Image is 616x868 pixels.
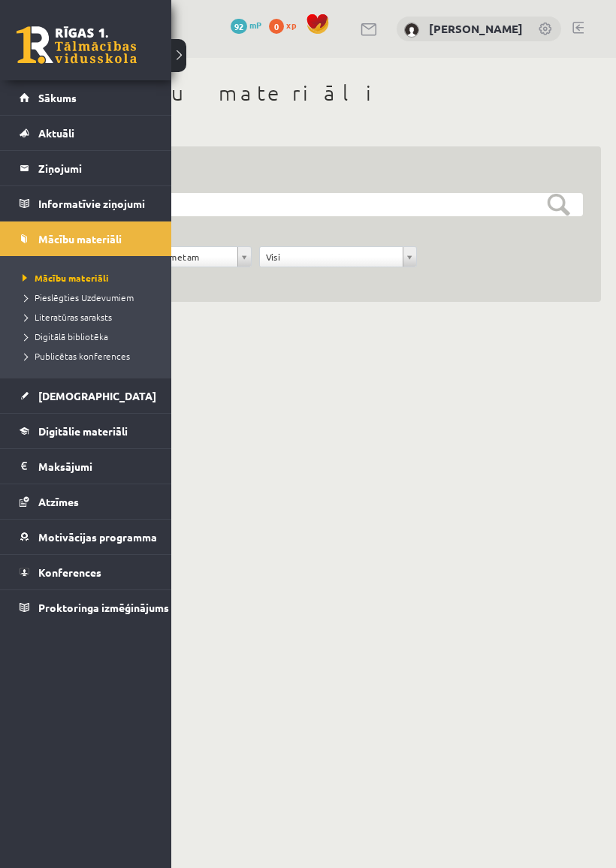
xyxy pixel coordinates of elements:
[19,350,130,362] span: Publicētas konferences
[75,80,601,106] h1: Mācību materiāli
[20,222,152,256] a: Mācību materiāli
[249,19,261,31] span: mP
[404,23,419,38] img: Krista Herbsta
[19,349,156,363] a: Publicētas konferences
[20,80,152,115] a: Sākums
[38,565,101,579] span: Konferences
[20,186,152,221] a: Informatīvie ziņojumi
[20,414,152,448] a: Digitālie materiāli
[269,19,284,34] span: 0
[260,247,417,267] a: Visi
[19,310,156,324] a: Literatūras saraksts
[20,555,152,589] a: Konferences
[19,330,156,343] a: Digitālā bibliotēka
[20,151,152,185] a: Ziņojumi
[93,164,565,185] h3: Filtrs
[38,495,79,508] span: Atzīmes
[266,247,397,267] span: Visi
[19,291,156,304] a: Pieslēgties Uzdevumiem
[19,311,112,323] span: Literatūras saraksts
[20,590,152,625] a: Proktoringa izmēģinājums
[19,272,109,284] span: Mācību materiāli
[20,484,152,519] a: Atzīmes
[20,378,152,413] a: [DEMOGRAPHIC_DATA]
[286,19,296,31] span: xp
[38,186,152,221] legend: Informatīvie ziņojumi
[19,291,134,303] span: Pieslēgties Uzdevumiem
[20,449,152,484] a: Maksājumi
[38,91,77,104] span: Sākums
[38,389,156,402] span: [DEMOGRAPHIC_DATA]
[38,232,122,246] span: Mācību materiāli
[38,424,128,438] span: Digitālie materiāli
[94,247,251,267] a: Jebkuram priekšmetam
[38,151,152,185] legend: Ziņojumi
[38,530,157,544] span: Motivācijas programma
[231,19,261,31] a: 92 mP
[231,19,247,34] span: 92
[269,19,303,31] a: 0 xp
[19,330,108,342] span: Digitālā bibliotēka
[429,21,523,36] a: [PERSON_NAME]
[20,116,152,150] a: Aktuāli
[20,520,152,554] a: Motivācijas programma
[19,271,156,285] a: Mācību materiāli
[38,601,169,614] span: Proktoringa izmēģinājums
[38,126,74,140] span: Aktuāli
[17,26,137,64] a: Rīgas 1. Tālmācības vidusskola
[38,449,152,484] legend: Maksājumi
